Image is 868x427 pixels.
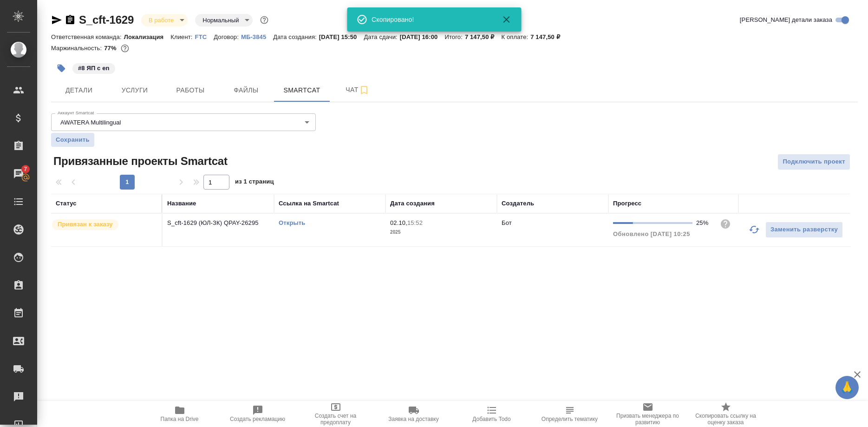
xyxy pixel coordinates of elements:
[740,15,832,25] span: [PERSON_NAME] детали заказа
[141,14,188,26] div: В работе
[112,85,157,96] span: Услуги
[51,154,228,169] span: Привязанные проекты Smartcat
[280,85,324,96] span: Smartcat
[390,228,492,237] p: 2025
[235,176,274,190] span: из 1 страниц
[141,401,219,427] button: Папка на Drive
[531,401,609,427] button: Определить тематику
[79,13,134,26] a: S_cft-1629
[770,224,838,235] span: Заменить разверстку
[502,199,534,208] div: Создатель
[839,378,855,397] span: 🙏
[219,401,297,427] button: Создать рекламацию
[696,218,712,228] div: 25%
[57,85,101,96] span: Детали
[2,162,35,185] a: 7
[195,33,214,40] a: FTC
[119,42,131,54] button: 1356.40 RUB;
[743,218,765,241] button: Обновить прогресс
[51,45,104,52] p: Маржинальность:
[51,14,62,26] button: Скопировать ссылку для ЯМессенджера
[161,416,199,422] span: Папка на Drive
[230,416,285,422] span: Создать рекламацию
[609,401,687,427] button: Призвать менеджера по развитию
[835,376,859,399] button: 🙏
[613,199,641,208] div: Прогресс
[375,401,453,427] button: Заявка на доставку
[104,45,118,52] p: 77%
[502,219,512,226] p: Бот
[279,219,305,226] a: Открыть
[388,416,438,422] span: Заявка на доставку
[56,135,90,145] span: Сохранить
[613,230,690,237] span: Обновлено [DATE] 10:25
[146,16,176,24] button: В работе
[530,33,567,40] p: 7 147,50 ₽
[400,33,445,40] p: [DATE] 16:00
[200,16,241,24] button: Нормальный
[195,14,253,26] div: В работе
[168,85,213,96] span: Работы
[195,33,214,40] p: FTC
[51,133,94,147] button: Сохранить
[692,413,759,426] span: Скопировать ссылку на оценку заказа
[167,218,269,228] p: S_cft-1629 (ЮЛ-ЗК) QPAY-26295
[335,84,380,96] span: Чат
[18,164,33,174] span: 7
[65,14,76,26] button: Скопировать ссылку
[302,413,369,426] span: Создать счет на предоплату
[765,222,843,238] button: Заменить разверстку
[58,118,124,126] button: AWATERA Multilingual
[472,416,510,422] span: Добавить Todo
[364,33,399,40] p: Дата сдачи:
[465,33,502,40] p: 7 147,50 ₽
[453,401,531,427] button: Добавить Todo
[167,199,196,208] div: Название
[51,33,124,40] p: Ответственная команда:
[170,33,195,40] p: Клиент:
[777,154,850,170] button: Подключить проект
[495,14,517,25] button: Закрыть
[783,157,845,167] span: Подключить проект
[72,64,116,72] span: 8 ЯП с en
[390,219,407,226] p: 02.10,
[241,33,273,40] a: МБ-3845
[614,413,681,426] span: Призвать менеджера по развитию
[297,401,375,427] button: Создать счет на предоплату
[372,15,488,24] div: Скопировано!
[241,33,273,40] p: МБ-3845
[124,33,171,40] p: Локализация
[319,33,364,40] p: [DATE] 15:50
[390,199,435,208] div: Дата создания
[224,85,268,96] span: Файлы
[58,220,113,229] p: Привязан к заказу
[273,33,319,40] p: Дата создания:
[56,199,77,208] div: Статус
[407,219,423,226] p: 15:52
[51,113,316,131] div: AWATERA Multilingual
[687,401,765,427] button: Скопировать ссылку на оценку заказа
[501,33,530,40] p: К оплате:
[78,64,110,73] p: #8 ЯП с en
[444,33,464,40] p: Итого:
[51,58,72,79] button: Добавить тэг
[542,416,598,422] span: Определить тематику
[258,14,270,26] button: Доп статусы указывают на важность/срочность заказа
[279,199,339,208] div: Ссылка на Smartcat
[214,33,241,40] p: Договор:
